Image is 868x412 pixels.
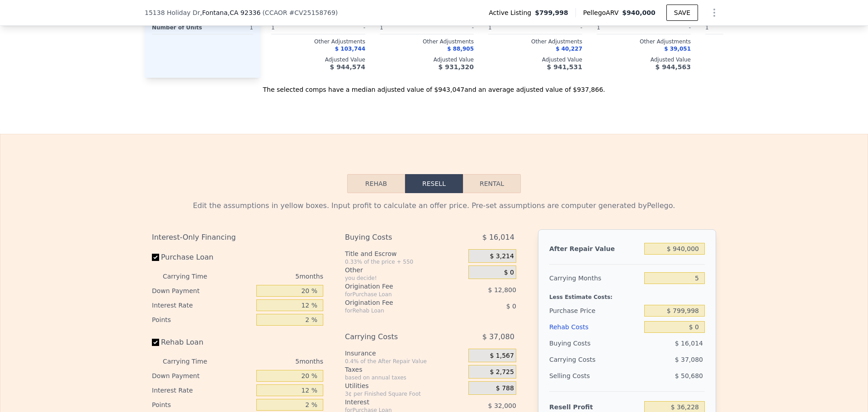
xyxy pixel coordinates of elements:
[152,284,253,298] div: Down Payment
[380,38,474,45] div: Other Adjustments
[347,174,405,193] button: Rehab
[320,21,365,34] div: -
[289,9,335,16] span: # CV25158769
[152,313,253,327] div: Points
[675,372,703,379] span: $ 50,680
[504,269,514,277] span: $ 0
[488,56,582,63] div: Adjusted Value
[152,383,253,398] div: Interest Rate
[145,8,200,17] span: 15138 Holiday Dr
[496,384,514,393] span: $ 788
[535,8,568,17] span: $799,998
[225,269,323,284] div: 5 months
[345,258,465,265] div: 0.33% of the price + 550
[152,339,159,346] input: Rehab Loan
[152,229,323,246] div: Interest-Only Financing
[488,286,516,294] span: $ 12,800
[705,4,723,22] button: Show Options
[345,282,446,291] div: Origination Fee
[271,38,365,45] div: Other Adjustments
[490,368,514,376] span: $ 2,725
[152,21,202,34] div: Number of Units
[145,78,723,94] div: The selected comps have a median adjusted value of $943,047 and an average adjusted value of $937...
[488,38,582,45] div: Other Adjustments
[206,21,253,34] div: 1
[345,374,465,381] div: based on annual taxes
[345,265,465,275] div: Other
[345,275,465,282] div: you decide!
[549,368,641,384] div: Selling Costs
[705,38,799,45] div: Other Adjustments
[547,63,582,71] span: $ 941,531
[549,241,641,257] div: After Repair Value
[330,63,365,71] span: $ 944,574
[705,56,799,63] div: Adjusted Value
[597,56,691,63] div: Adjusted Value
[152,200,716,211] div: Edit the assumptions in yellow boxes. Input profit to calculate an offer price. Pre-set assumptio...
[345,329,446,345] div: Carrying Costs
[646,21,691,34] div: -
[345,381,465,390] div: Utilities
[152,334,253,350] label: Rehab Loan
[656,63,691,71] span: $ 944,563
[335,46,365,52] span: $ 103,744
[549,270,641,286] div: Carrying Months
[583,8,623,17] span: Pellego ARV
[549,351,606,368] div: Carrying Costs
[549,319,641,335] div: Rehab Costs
[537,21,582,34] div: -
[152,369,253,383] div: Down Payment
[549,286,705,303] div: Less Estimate Costs:
[556,46,582,52] span: $ 40,227
[488,21,533,34] div: 1
[345,349,465,358] div: Insurance
[345,390,465,398] div: 3¢ per Finished Square Foot
[664,46,691,52] span: $ 39,051
[675,340,703,347] span: $ 16,014
[405,174,463,193] button: Resell
[490,352,514,360] span: $ 1,567
[200,8,261,17] span: , Fontana
[380,56,474,63] div: Adjusted Value
[225,354,323,369] div: 5 months
[447,46,474,52] span: $ 88,905
[345,307,446,314] div: for Rehab Loan
[345,229,446,246] div: Buying Costs
[506,303,516,310] span: $ 0
[463,174,521,193] button: Rental
[152,249,253,265] label: Purchase Loan
[490,252,514,260] span: $ 3,214
[152,298,253,313] div: Interest Rate
[482,229,514,246] span: $ 16,014
[380,21,425,34] div: 1
[622,9,656,16] span: $940,000
[666,5,698,21] button: SAVE
[163,354,222,369] div: Carrying Time
[488,402,516,409] span: $ 32,000
[163,269,222,284] div: Carrying Time
[597,21,642,34] div: 1
[597,38,691,45] div: Other Adjustments
[265,9,288,16] span: CCAOR
[345,291,446,298] div: for Purchase Loan
[549,303,641,319] div: Purchase Price
[152,254,159,261] input: Purchase Loan
[489,8,535,17] span: Active Listing
[705,21,750,34] div: 1
[345,249,465,258] div: Title and Escrow
[345,398,446,407] div: Interest
[271,56,365,63] div: Adjusted Value
[429,21,474,34] div: -
[345,298,446,307] div: Origination Fee
[271,21,316,34] div: 1
[228,9,261,16] span: , CA 92336
[262,8,338,17] div: ( )
[675,356,703,363] span: $ 37,080
[549,335,641,351] div: Buying Costs
[439,63,474,71] span: $ 931,320
[152,398,253,412] div: Points
[345,358,465,365] div: 0.4% of the After Repair Value
[345,365,465,374] div: Taxes
[482,329,514,345] span: $ 37,080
